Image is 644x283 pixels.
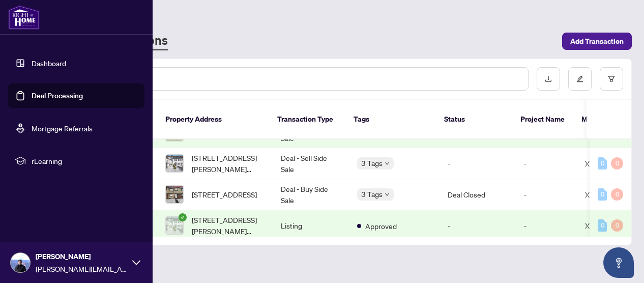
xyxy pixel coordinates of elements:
button: Add Transaction [562,33,632,50]
td: - [516,179,577,210]
button: Open asap [603,247,634,278]
div: 0 [611,219,623,232]
span: X12014002 [585,221,626,230]
td: Deal - Buy Side Sale [273,179,349,210]
img: Profile Icon [11,253,30,272]
span: Add Transaction [570,33,624,49]
button: download [537,67,560,91]
span: 3 Tags [361,157,383,169]
th: MLS # [573,100,634,139]
td: - [440,210,516,241]
div: 0 [598,219,607,232]
span: edit [576,75,583,82]
td: Deal - Sell Side Sale [273,148,349,179]
th: Transaction Type [269,100,345,139]
a: Deal Processing [32,91,83,100]
button: filter [600,67,623,91]
span: 3 Tags [361,188,383,200]
a: Mortgage Referrals [32,124,93,133]
th: Tags [345,100,436,139]
span: X12002367 [585,190,626,199]
span: [STREET_ADDRESS] [192,189,257,200]
img: logo [8,5,40,30]
td: - [516,148,577,179]
img: thumbnail-img [166,155,183,172]
span: [STREET_ADDRESS][PERSON_NAME][PERSON_NAME] [192,152,265,175]
span: rLearning [32,155,137,166]
span: X12014002 [585,159,626,168]
span: Approved [365,220,397,232]
th: Property Address [157,100,269,139]
span: check-circle [179,213,187,221]
span: [STREET_ADDRESS][PERSON_NAME][PERSON_NAME] [192,214,265,237]
span: [PERSON_NAME] [36,251,127,262]
th: Project Name [512,100,573,139]
img: thumbnail-img [166,186,183,203]
button: edit [568,67,592,91]
td: Listing [273,210,349,241]
span: down [385,192,390,197]
img: thumbnail-img [166,217,183,234]
th: Status [436,100,512,139]
span: down [385,161,390,166]
td: - [516,210,577,241]
td: Deal Closed [440,179,516,210]
span: filter [608,75,615,82]
div: 0 [598,157,607,169]
div: 0 [598,188,607,201]
div: 0 [611,188,623,201]
td: - [440,148,516,179]
a: Dashboard [32,59,66,68]
span: [PERSON_NAME][EMAIL_ADDRESS][DOMAIN_NAME] [36,263,127,274]
div: 0 [611,157,623,169]
span: download [545,75,552,82]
